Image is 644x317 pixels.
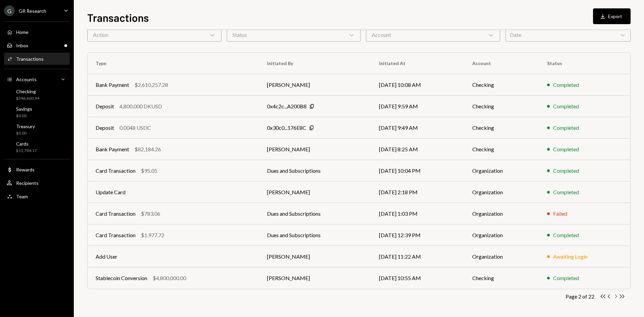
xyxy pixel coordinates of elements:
div: Completed [553,81,579,89]
a: Inbox [4,39,70,51]
div: Card Transaction [96,167,136,175]
div: 0x30c0...176E8C [267,124,306,132]
div: $95.05 [141,167,157,175]
td: [DATE] 10:04 PM [371,160,464,181]
div: Inbox [16,43,28,48]
div: Page 2 of 22 [566,293,594,300]
div: 4,800,000 DKUSD [119,102,162,110]
div: Rewards [16,167,35,172]
td: Checking [464,117,539,139]
div: Completed [553,188,579,196]
div: Awaiting Login [553,253,588,261]
div: Card Transaction [96,210,136,218]
div: Deposit [96,102,114,110]
div: $0.00 [16,113,32,119]
div: $4,800,000.00 [153,274,186,282]
td: Organization [464,203,539,224]
a: Cards$11,784.17 [4,139,70,155]
div: Action [87,28,221,42]
td: Dues and Subscriptions [259,224,371,246]
td: [DATE] 8:25 AM [371,139,464,160]
a: Transactions [4,53,70,65]
div: Completed [553,102,579,110]
div: Completed [553,274,579,282]
td: [PERSON_NAME] [259,246,371,267]
div: Bank Payment [96,81,129,89]
th: Status [539,53,630,74]
td: [PERSON_NAME] [259,181,371,203]
th: Initiated By [259,53,371,74]
div: Deposit [96,124,114,132]
div: Status [227,28,361,42]
td: [PERSON_NAME] [259,74,371,96]
div: $0.00 [16,130,35,136]
div: Transactions [16,56,44,62]
button: Export [593,8,631,24]
div: $82,184.26 [135,145,161,153]
a: Treasury$0.00 [4,121,70,138]
div: $346,660.94 [16,96,39,101]
td: Checking [464,267,539,289]
th: Initiated At [371,53,464,74]
div: Team [16,194,28,199]
td: Dues and Subscriptions [259,203,371,224]
div: Card Transaction [96,231,136,239]
a: Rewards [4,163,70,175]
div: $11,784.17 [16,148,37,154]
td: Organization [464,246,539,267]
td: [DATE] 1:03 PM [371,203,464,224]
div: Accounts [16,76,37,82]
a: Recipients [4,177,70,189]
td: [DATE] 10:08 AM [371,74,464,96]
td: Checking [464,139,539,160]
th: Account [464,53,539,74]
td: Checking [464,96,539,117]
div: Recipients [16,180,39,186]
div: $1,977.72 [141,231,164,239]
td: [DATE] 2:18 PM [371,181,464,203]
h1: Transactions [87,11,149,24]
div: GR Research [19,8,46,14]
a: Team [4,190,70,202]
th: Type [88,53,259,74]
td: Organization [464,181,539,203]
div: Checking [16,89,39,94]
td: Add User [88,246,259,267]
td: Update Card [88,181,259,203]
td: [DATE] 9:59 AM [371,96,464,117]
a: Accounts [4,73,70,85]
td: [PERSON_NAME] [259,139,371,160]
div: Completed [553,124,579,132]
div: Savings [16,106,32,112]
div: $783.06 [141,210,160,218]
td: Organization [464,224,539,246]
div: Date [505,28,631,42]
a: Savings$0.00 [4,104,70,120]
div: Treasury [16,123,35,129]
div: Bank Payment [96,145,129,153]
div: Completed [553,167,579,175]
td: [DATE] 10:55 AM [371,267,464,289]
div: $2,610,257.28 [135,81,168,89]
div: 0x4c2c...A200B8 [267,102,307,110]
td: [DATE] 9:49 AM [371,117,464,139]
div: Cards [16,141,37,147]
div: Completed [553,145,579,153]
td: [PERSON_NAME] [259,267,371,289]
div: Stablecoin Conversion [96,274,147,282]
a: Checking$346,660.94 [4,87,70,103]
div: G [4,5,15,16]
td: [DATE] 12:39 PM [371,224,464,246]
div: Account [366,28,500,42]
td: Dues and Subscriptions [259,160,371,181]
td: Checking [464,74,539,96]
div: Completed [553,231,579,239]
a: Home [4,26,70,38]
td: Organization [464,160,539,181]
div: Home [16,29,29,35]
td: [DATE] 11:22 AM [371,246,464,267]
div: Failed [553,210,567,218]
div: 0.0048 USDC [119,124,151,132]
